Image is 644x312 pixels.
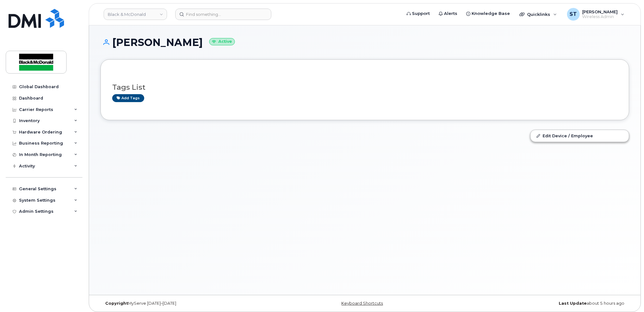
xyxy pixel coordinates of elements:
[453,301,629,306] div: about 5 hours ago
[531,130,629,141] a: Edit Device / Employee
[341,301,383,306] a: Keyboard Shortcuts
[209,38,235,45] small: Active
[105,301,128,306] strong: Copyright
[100,37,629,48] h1: [PERSON_NAME]
[100,301,277,306] div: MyServe [DATE]–[DATE]
[559,301,587,306] strong: Last Update
[112,83,617,91] h3: Tags List
[112,94,144,102] a: Add tags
